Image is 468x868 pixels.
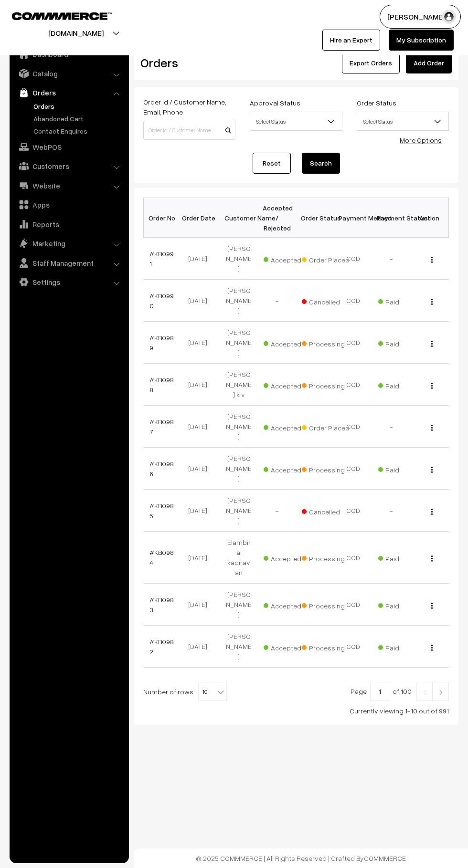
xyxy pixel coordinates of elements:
[250,112,342,131] span: Select Status
[220,490,258,532] td: [PERSON_NAME]
[250,113,341,130] span: Select Status
[12,216,126,233] a: Reports
[12,196,126,213] a: Apps
[302,153,340,174] button: Search
[378,640,426,653] span: Paid
[181,406,220,448] td: [DATE]
[134,848,468,868] footer: © 2025 COMMMERCE | All Rights Reserved | Crafted By
[12,138,126,156] a: WebPOS
[181,322,220,364] td: [DATE]
[220,406,258,448] td: [PERSON_NAME]
[12,12,112,20] img: COMMMERCE
[140,55,234,70] h2: Orders
[250,98,300,108] label: Approval Status
[264,420,311,433] span: Accepted
[302,420,350,433] span: Order Placed
[264,252,311,265] span: Accepted
[181,490,220,532] td: [DATE]
[378,378,426,391] span: Paid
[181,448,220,490] td: [DATE]
[258,280,296,322] td: -
[302,378,350,391] span: Processing
[149,292,174,310] a: #KB0990
[31,126,126,136] a: Contact Enquires
[302,462,350,475] span: Processing
[334,198,372,238] th: Payment Method
[149,596,174,614] a: #KB0983
[393,687,412,695] span: of 100
[220,280,258,322] td: [PERSON_NAME]
[143,121,235,140] input: Order Id / Customer Name / Customer Email / Customer Phone
[12,177,126,194] a: Website
[411,198,449,238] th: Action
[372,406,411,448] td: -
[264,462,311,475] span: Accepted
[144,198,182,238] th: Order No
[220,448,258,490] td: [PERSON_NAME]
[302,252,350,265] span: Order Placed
[431,299,433,305] img: Menu
[380,5,461,29] button: [PERSON_NAME]…
[220,584,258,626] td: [PERSON_NAME]
[31,114,126,124] a: Abandoned Cart
[264,640,311,653] span: Accepted
[149,638,174,656] a: #KB0982
[334,448,372,490] td: COD
[149,502,174,520] a: #KB0985
[149,418,174,436] a: #KB0987
[149,250,174,268] a: #KB0991
[334,626,372,668] td: COD
[378,598,426,611] span: Paid
[357,113,448,130] span: Select Status
[334,238,372,280] td: COD
[264,336,311,349] span: Accepted
[12,84,126,101] a: Orders
[302,551,350,564] span: Processing
[378,294,426,307] span: Paid
[199,682,226,701] span: 10
[364,854,406,862] a: COMMMERCE
[220,364,258,406] td: [PERSON_NAME] k v
[431,341,433,347] img: Menu
[220,626,258,668] td: [PERSON_NAME]
[420,690,429,695] img: Left
[12,254,126,272] a: Staff Management
[31,101,126,111] a: Orders
[431,645,433,651] img: Menu
[334,322,372,364] td: COD
[378,462,426,475] span: Paid
[220,198,258,238] th: Customer Name
[431,509,433,515] img: Menu
[181,280,220,322] td: [DATE]
[431,257,433,263] img: Menu
[258,198,296,238] th: Accepted / Rejected
[181,198,220,238] th: Order Date
[143,687,193,697] span: Number of rows
[357,98,396,108] label: Order Status
[351,687,367,695] span: Page
[143,97,235,117] label: Order Id / Customer Name, Email, Phone
[264,598,311,611] span: Accepted
[12,235,126,252] a: Marketing
[322,30,380,51] a: Hire an Expert
[378,551,426,564] span: Paid
[181,238,220,280] td: [DATE]
[264,378,311,391] span: Accepted
[12,10,96,21] a: COMMMERCE
[342,52,400,73] button: Export Orders
[181,532,220,584] td: [DATE]
[334,532,372,584] td: COD
[149,548,174,566] a: #KB0984
[198,682,227,701] span: 10
[431,555,433,562] img: Menu
[302,640,350,653] span: Processing
[334,406,372,448] td: COD
[431,603,433,609] img: Menu
[372,490,411,532] td: -
[378,336,426,349] span: Paid
[400,136,442,144] a: More Options
[302,504,350,517] span: Cancelled
[431,467,433,473] img: Menu
[149,376,174,394] a: #KB0988
[372,198,411,238] th: Payment Status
